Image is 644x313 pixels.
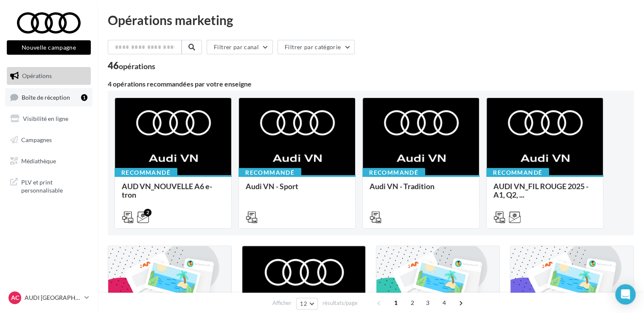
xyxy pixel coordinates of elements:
span: résultats/page [322,299,358,307]
span: 3 [421,296,434,310]
span: AUDI VN_FIL ROUGE 2025 - A1, Q2, ... [493,182,588,199]
div: 2 [144,209,151,216]
div: 46 [108,61,155,70]
button: Nouvelle campagne [7,40,91,55]
div: Recommandé [486,168,549,177]
button: Filtrer par canal [207,40,273,54]
a: Médiathèque [5,152,92,170]
span: 2 [406,296,419,310]
a: AC AUDI [GEOGRAPHIC_DATA] [7,290,91,306]
div: Open Intercom Messenger [615,284,636,305]
p: AUDI [GEOGRAPHIC_DATA] [25,293,81,302]
span: Visibilité en ligne [23,115,68,122]
span: 1 [389,296,403,310]
a: Boîte de réception1 [5,88,92,106]
span: PLV et print personnalisable [21,176,87,195]
div: Recommandé [238,168,301,177]
span: Campagnes [21,136,52,143]
div: Recommandé [115,168,177,177]
div: 4 opérations recommandées par votre enseigne [108,81,634,87]
span: Afficher [272,299,291,307]
div: opérations [119,62,155,70]
a: Campagnes [5,131,92,149]
a: Visibilité en ligne [5,110,92,128]
div: 1 [81,94,87,101]
span: Opérations [22,72,52,79]
span: 12 [300,300,307,307]
span: 4 [437,296,451,310]
span: Audi VN - Sport [246,182,298,191]
span: AC [11,293,19,302]
div: Recommandé [362,168,425,177]
span: Audi VN - Tradition [370,182,434,191]
a: PLV et print personnalisable [5,173,92,198]
div: Opérations marketing [108,14,634,26]
button: 12 [296,298,318,310]
span: Médiathèque [21,157,56,164]
a: Opérations [5,67,92,85]
button: Filtrer par catégorie [277,40,355,54]
span: Boîte de réception [22,93,70,101]
span: AUD VN_NOUVELLE A6 e-tron [122,182,212,199]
